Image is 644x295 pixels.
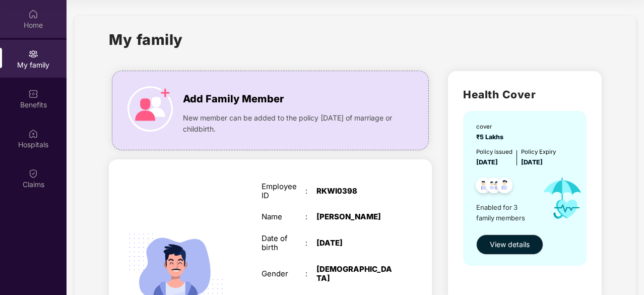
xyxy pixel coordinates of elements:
[305,212,316,221] div: :
[305,269,316,278] div: :
[305,239,316,248] div: :
[28,9,38,19] img: svg+xml;base64,PHN2ZyBpZD0iSG9tZSIgeG1sbnM9Imh0dHA6Ly93d3cudzMub3JnLzIwMDAvc3ZnIiB3aWR0aD0iMjAiIG...
[183,91,284,107] span: Add Family Member
[476,158,498,166] span: [DATE]
[316,212,393,221] div: [PERSON_NAME]
[476,147,512,156] div: Policy issued
[482,174,506,199] img: svg+xml;base64,PHN2ZyB4bWxucz0iaHR0cDovL3d3dy53My5vcmcvMjAwMC9zdmciIHdpZHRoPSI0OC45MTUiIGhlaWdodD...
[521,147,556,156] div: Policy Expiry
[476,234,543,255] button: View details
[476,133,506,141] span: ₹5 Lakhs
[127,86,173,132] img: icon
[521,158,543,166] span: [DATE]
[305,187,316,196] div: :
[316,187,393,196] div: RKWI0398
[463,86,586,103] h2: Health Cover
[476,202,534,223] span: Enabled for 3 family members
[183,112,397,135] span: New member can be added to the policy [DATE] of marriage or childbirth.
[492,174,517,199] img: svg+xml;base64,PHN2ZyB4bWxucz0iaHR0cDovL3d3dy53My5vcmcvMjAwMC9zdmciIHdpZHRoPSI0OC45NDMiIGhlaWdodD...
[262,182,305,200] div: Employee ID
[316,239,393,248] div: [DATE]
[28,49,38,59] img: svg+xml;base64,PHN2ZyB3aWR0aD0iMjAiIGhlaWdodD0iMjAiIHZpZXdCb3g9IjAgMCAyMCAyMCIgZmlsbD0ibm9uZSIgeG...
[262,269,305,278] div: Gender
[28,89,38,99] img: svg+xml;base64,PHN2ZyBpZD0iQmVuZWZpdHMiIHhtbG5zPSJodHRwOi8vd3d3LnczLm9yZy8yMDAwL3N2ZyIgd2lkdGg9Ij...
[28,168,38,179] img: svg+xml;base64,PHN2ZyBpZD0iQ2xhaW0iIHhtbG5zPSJodHRwOi8vd3d3LnczLm9yZy8yMDAwL3N2ZyIgd2lkdGg9IjIwIi...
[28,129,38,139] img: svg+xml;base64,PHN2ZyBpZD0iSG9zcGl0YWxzIiB4bWxucz0iaHR0cDovL3d3dy53My5vcmcvMjAwMC9zdmciIHdpZHRoPS...
[490,239,530,250] span: View details
[262,234,305,252] div: Date of birth
[109,28,183,51] h1: My family
[476,122,506,131] div: cover
[534,167,591,229] img: icon
[262,212,305,221] div: Name
[471,174,496,199] img: svg+xml;base64,PHN2ZyB4bWxucz0iaHR0cDovL3d3dy53My5vcmcvMjAwMC9zdmciIHdpZHRoPSI0OC45NDMiIGhlaWdodD...
[316,265,393,283] div: [DEMOGRAPHIC_DATA]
